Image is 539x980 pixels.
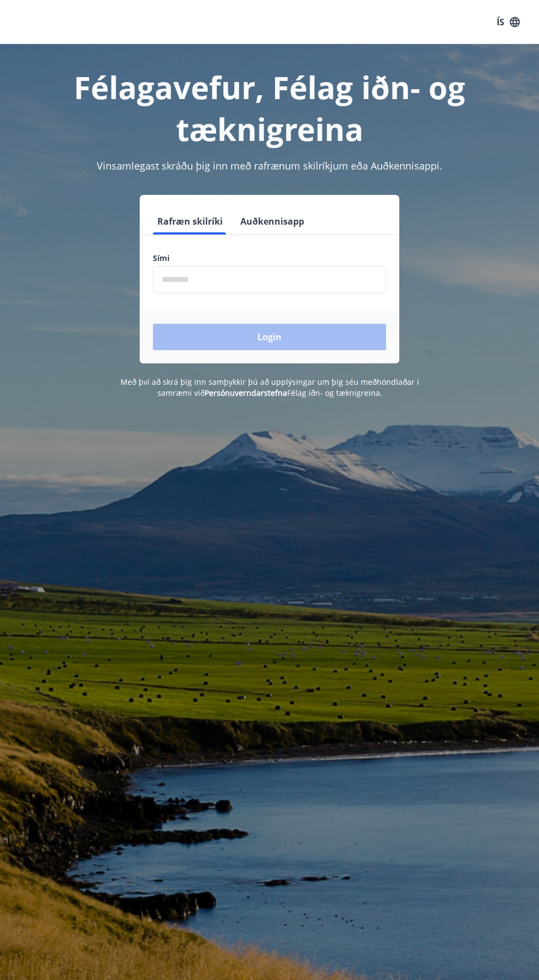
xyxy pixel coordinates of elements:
[153,253,386,264] label: Sími
[120,377,419,398] span: Með því að skrá þig inn samþykkir þú að upplýsingar um þig séu meðhöndlaðar í samræmi við Félag i...
[97,159,442,172] span: Vinsamlegast skráðu þig inn með rafrænum skilríkjum eða Auðkennisappi.
[13,66,526,150] h1: Félagavefur, Félag iðn- og tæknigreina
[491,12,526,32] button: ÍS
[236,208,309,235] button: Auðkennisapp
[153,208,227,235] button: Rafræn skilríki
[205,388,287,398] a: Persónuverndarstefna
